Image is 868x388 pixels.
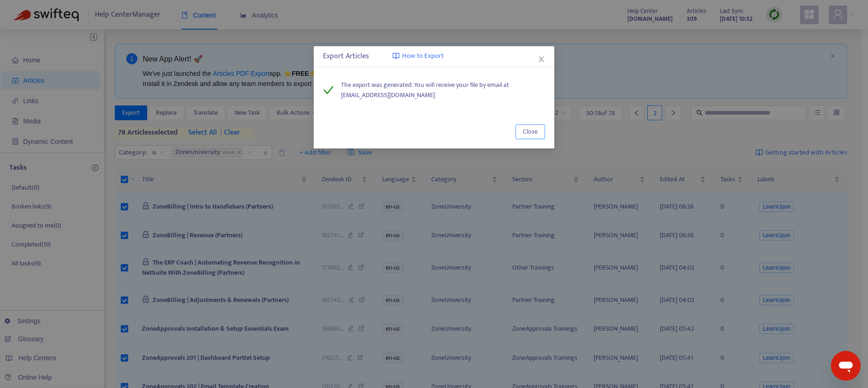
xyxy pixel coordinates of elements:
img: image-link [392,52,400,60]
span: Close [523,127,538,137]
span: How to Export [402,51,444,62]
iframe: Button to launch messaging window [831,351,861,381]
span: close [538,55,545,63]
button: Close [536,54,546,64]
div: Export Articles [323,51,545,62]
span: The export was generated. You will receive your file by email at [EMAIL_ADDRESS][DOMAIN_NAME] [341,80,545,100]
span: check [323,85,334,96]
button: Close [515,124,545,139]
a: How to Export [392,51,444,62]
